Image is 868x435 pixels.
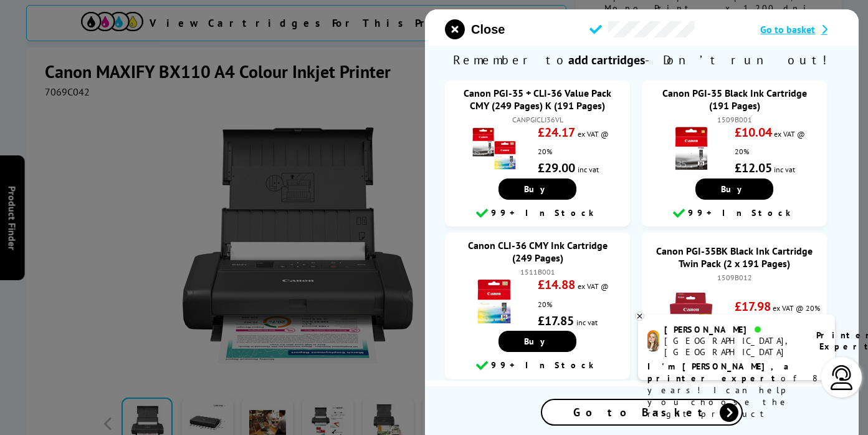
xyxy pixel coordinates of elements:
[576,318,597,327] span: inc vat
[451,358,624,373] div: 99+ In Stock
[537,281,608,308] span: ex VAT @ 20%
[425,46,859,74] span: Remember to - Don’t run out!
[573,405,710,419] span: Go to Basket
[734,160,771,176] strong: £12.05
[774,165,795,174] span: inc vat
[664,335,801,358] div: [GEOGRAPHIC_DATA], [GEOGRAPHIC_DATA]
[760,23,839,36] a: Go to basket
[664,324,801,335] div: [PERSON_NAME]
[467,239,607,264] a: Canon CLI-36 CMY Ink Cartridge (249 Pages)
[537,313,573,329] strong: £17.85
[669,292,713,336] img: Canon PGI-35BK Black Ink Cartridge Twin Pack (2 x 191 Pages)
[654,273,814,282] div: 1509B012
[457,267,618,276] div: 1511B001
[537,124,575,140] strong: £24.17
[524,183,551,195] span: Buy
[734,124,771,140] strong: £10.04
[537,160,575,176] strong: £29.00
[647,361,826,420] p: of 8 years! I can help you choose the right product
[654,115,814,124] div: 1509B001
[472,127,516,170] img: Canon PGI-35 + CLI-36 Value Pack CMY (249 Pages) K (191 Pages)
[524,336,551,347] span: Buy
[568,52,645,68] b: add cartridges
[577,165,598,174] span: inc vat
[451,206,624,221] div: 99+ In Stock
[457,115,618,124] div: CANPGICLI36VL
[541,399,743,426] a: Go to Basket
[829,365,854,390] img: user-headset-light.svg
[773,303,820,313] span: ex VAT @ 20%
[669,127,713,170] img: Canon PGI-35 Black Ink Cartridge (191 Pages)
[537,276,575,293] strong: £14.88
[721,183,748,195] span: Buy
[662,87,806,112] a: Canon PGI-35 Black Ink Cartridge (191 Pages)
[464,87,611,112] a: Canon PGI-35 + CLI-36 Value Pack CMY (249 Pages) K (191 Pages)
[648,206,821,221] div: 99+ In Stock
[647,330,659,352] img: amy-livechat.png
[472,280,516,323] img: Canon CLI-36 CMY Ink Cartridge (249 Pages)
[471,22,505,37] span: Close
[656,245,813,270] a: Canon PGI-35BK Black Ink Cartridge Twin Pack (2 x 191 Pages)
[760,23,815,36] span: Go to basket
[647,361,793,384] b: I'm [PERSON_NAME], a printer expert
[734,298,770,315] strong: £17.98
[445,19,505,39] button: close modal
